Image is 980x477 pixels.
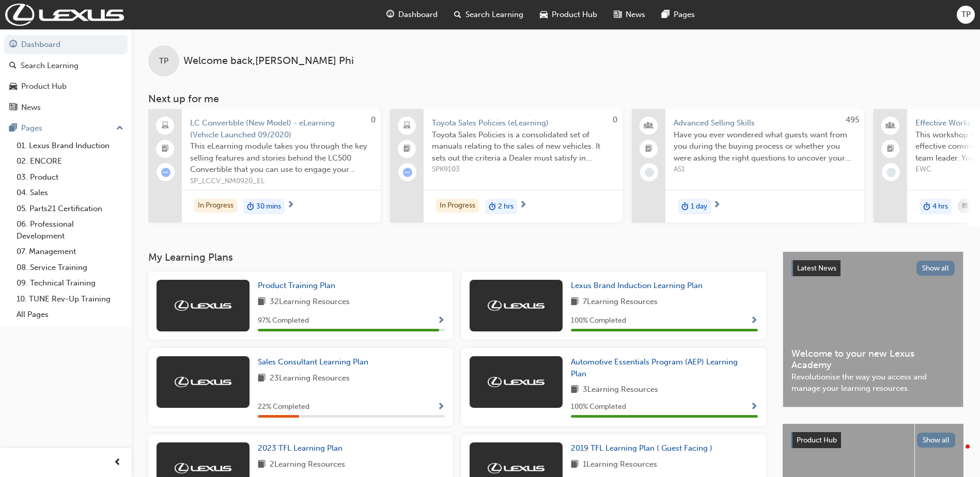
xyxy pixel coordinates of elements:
[887,142,894,156] span: booktick-icon
[132,93,980,105] h3: Next up for me
[674,117,856,129] span: Advanced Selling Skills
[12,275,128,291] a: 09. Technical Training
[21,102,41,114] div: News
[21,81,67,92] div: Product Hub
[258,442,347,454] a: 2023 TFL Learning Plan
[532,4,605,25] a: car-iconProduct Hub
[114,456,121,469] span: prev-icon
[9,124,17,133] span: pages-icon
[791,432,955,449] a: Product HubShow all
[258,443,343,453] span: 2023 TFL Learning Plan
[403,119,411,133] span: laptop-icon
[12,169,128,185] a: 03. Product
[583,384,658,396] span: 3 Learning Resources
[5,4,124,26] img: Trak
[4,98,128,117] a: News
[674,9,695,21] span: Pages
[489,200,496,213] span: duration-icon
[390,109,623,222] a: 0Toyota Sales Policies (eLearning)Toyota Sales Policies is a consolidated set of manuals relating...
[258,372,266,385] span: book-icon
[436,199,479,213] div: In Progress
[571,357,738,378] span: Automotive Essentials Program (AEP) Learning Plan
[783,251,963,407] a: Latest NewsShow allWelcome to your new Lexus AcademyRevolutionise the way you access and manage y...
[175,377,231,387] img: Trak
[287,201,294,210] span: next-icon
[4,56,128,75] a: Search Learning
[465,9,523,21] span: Search Learning
[519,201,527,210] span: next-icon
[681,200,689,213] span: duration-icon
[175,300,231,311] img: Trak
[403,142,411,156] span: booktick-icon
[194,199,237,213] div: In Progress
[403,168,412,177] span: learningRecordVerb_ATTEMPT-icon
[12,185,128,201] a: 04. Sales
[583,296,658,309] span: 7 Learning Resources
[378,4,446,25] a: guage-iconDashboard
[571,442,717,454] a: 2019 TFL Learning Plan ( Guest Facing )
[4,119,128,138] button: Pages
[183,55,354,67] span: Welcome back , [PERSON_NAME] Phi
[437,316,445,326] span: Show Progress
[12,307,128,323] a: All Pages
[270,296,350,309] span: 32 Learning Resources
[571,384,579,396] span: book-icon
[791,348,955,371] span: Welcome to your new Lexus Academy
[9,61,17,71] span: search-icon
[923,200,930,213] span: duration-icon
[437,314,445,327] button: Show Progress
[12,291,128,307] a: 10. TUNE Rev-Up Training
[886,168,896,177] span: learningRecordVerb_NONE-icon
[161,168,170,177] span: learningRecordVerb_ATTEMPT-icon
[961,9,971,21] span: TP
[626,9,645,21] span: News
[932,201,948,213] span: 4 hrs
[21,122,42,134] div: Pages
[21,60,79,72] div: Search Learning
[12,153,128,169] a: 02. ENCORE
[432,117,614,129] span: Toyota Sales Policies (eLearning)
[398,9,438,21] span: Dashboard
[614,8,621,21] span: news-icon
[645,142,652,156] span: booktick-icon
[571,296,579,309] span: book-icon
[258,357,368,367] span: Sales Consultant Learning Plan
[437,401,445,414] button: Show Progress
[190,117,372,140] span: LC Convertible (New Model) - eLearning (Vehicle Launched 09/2020)
[552,9,597,21] span: Product Hub
[791,260,955,277] a: Latest NewsShow all
[258,315,309,327] span: 97 % Completed
[258,281,335,290] span: Product Training Plan
[159,55,168,67] span: TP
[750,401,758,414] button: Show Progress
[674,164,856,176] span: AS1
[258,458,266,471] span: book-icon
[674,129,856,164] span: Have you ever wondered what guests want from you during the buying process or whether you were as...
[148,251,766,263] h3: My Learning Plans
[917,433,956,448] button: Show all
[632,109,864,222] a: 495Advanced Selling SkillsHave you ever wondered what guests want from you during the buying proc...
[571,356,758,379] a: Automotive Essentials Program (AEP) Learning Plan
[571,315,626,327] span: 100 % Completed
[691,201,707,213] span: 1 day
[270,458,345,471] span: 2 Learning Resources
[645,119,652,133] span: people-icon
[945,442,970,467] iframe: Intercom live chat
[12,260,128,276] a: 08. Service Training
[654,4,703,25] a: pages-iconPages
[175,463,231,473] img: Trak
[540,8,548,21] span: car-icon
[645,168,654,177] span: learningRecordVerb_NONE-icon
[571,281,703,290] span: Lexus Brand Induction Learning Plan
[916,261,955,276] button: Show all
[613,115,617,124] span: 0
[12,138,128,154] a: 01. Lexus Brand Induction
[258,280,339,292] a: Product Training Plan
[446,4,532,25] a: search-iconSearch Learning
[571,458,579,471] span: book-icon
[488,300,545,311] img: Trak
[750,314,758,327] button: Show Progress
[190,140,372,176] span: This eLearning module takes you through the key selling features and stories behind the LC500 Con...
